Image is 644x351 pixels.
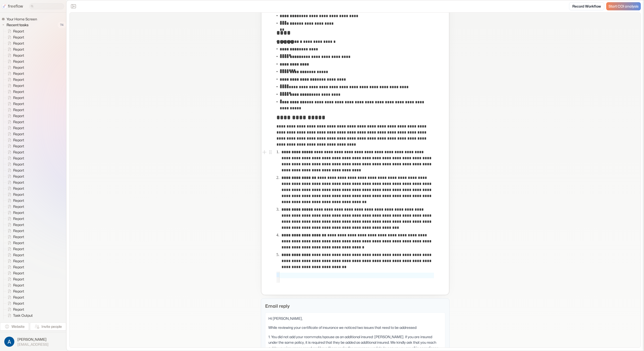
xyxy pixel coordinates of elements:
span: Report [12,186,26,191]
span: Report [12,295,26,300]
a: Report [4,71,26,77]
span: Task Output [12,313,34,318]
a: Report [4,83,26,89]
a: Your Home Screen [2,17,39,22]
a: Report [4,137,26,143]
a: Report [4,192,26,198]
a: Report [4,65,26,71]
span: Report [12,89,26,94]
a: Report [4,246,26,252]
a: Report [4,113,26,119]
a: Report [4,234,26,240]
span: Report [12,228,26,233]
span: Report [12,53,26,58]
span: Report [12,246,26,251]
a: Report [4,58,26,65]
span: Report [12,35,26,40]
span: Your Home Screen [6,17,38,22]
span: Report [12,277,26,282]
span: Report [12,265,26,270]
a: Report [4,89,26,95]
span: Report [12,210,26,215]
span: Report [12,113,26,118]
span: Report [12,240,26,245]
a: Report [4,101,26,107]
span: Report [12,271,26,276]
p: freeflow [8,3,23,9]
span: Report [12,138,26,143]
a: Record Workflow [569,2,604,10]
a: Report [4,143,26,149]
a: Report [4,107,26,113]
span: [PERSON_NAME] [17,337,49,342]
span: Report [12,29,26,34]
span: Report [12,65,26,70]
a: freeflow [2,3,23,9]
a: Report [4,40,26,46]
a: Report [4,173,26,179]
span: Report [12,198,26,203]
p: Hi [PERSON_NAME], [268,316,442,321]
span: Report [12,216,26,221]
a: Report [4,204,26,210]
a: Report [4,179,26,185]
a: Report [4,306,26,312]
a: Report [4,294,26,300]
a: Report [4,216,26,222]
p: Email reply [265,303,445,309]
span: Report [12,83,26,88]
a: Task Output [4,312,35,318]
span: Report [12,307,26,312]
span: [EMAIL_ADDRESS] [17,342,49,347]
a: Report [4,282,26,288]
button: [PERSON_NAME][EMAIL_ADDRESS] [3,335,63,348]
img: profile [4,337,14,347]
span: Report [12,252,26,258]
a: Report [4,167,26,173]
a: Report [4,119,26,125]
span: Report [12,144,26,149]
a: Report [4,252,26,258]
a: Report [4,46,26,52]
span: Report [12,222,26,227]
a: Task Output [4,318,35,325]
a: Report [4,34,26,40]
a: Report [4,155,26,161]
span: Report [12,101,26,106]
a: Report [4,185,26,192]
a: Report [4,270,26,276]
span: Report [12,301,26,306]
a: Report [4,210,26,216]
button: Invite people [30,323,66,331]
span: Report [12,95,26,100]
span: 74 [58,22,66,28]
a: Report [4,276,26,282]
span: Report [12,59,26,64]
span: Report [12,204,26,209]
span: Report [12,125,26,131]
p: While reviewing your certificate of insurance we noticed two issues that need to be addressed: [268,325,442,330]
span: Start COI analysis [609,4,638,9]
a: Report [4,264,26,270]
a: Report [4,149,26,155]
span: Report [12,234,26,239]
span: Report [12,283,26,288]
span: Report [12,150,26,155]
a: Report [4,222,26,228]
span: Report [12,192,26,197]
span: Report [12,162,26,167]
a: Report [4,77,26,83]
span: Report [12,71,26,76]
a: Report [4,95,26,101]
a: Report [4,131,26,137]
span: Report [12,259,26,264]
span: Report [12,132,26,137]
span: Report [12,156,26,161]
button: Open block menu [267,149,273,155]
span: Report [12,289,26,294]
span: Report [12,77,26,82]
a: Report [4,258,26,264]
a: Report [4,240,26,246]
a: Report [4,125,26,131]
span: Recent tasks [6,22,30,27]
